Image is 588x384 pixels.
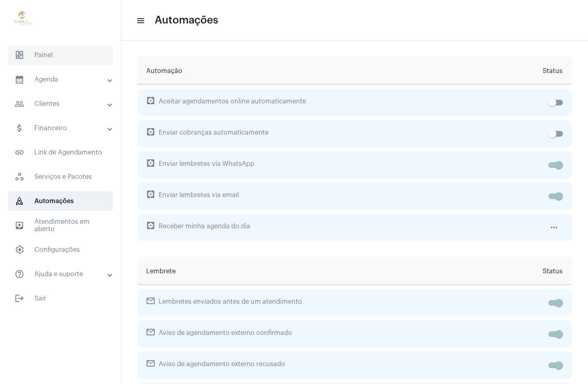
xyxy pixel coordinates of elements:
[15,221,24,230] mat-icon: sidenav icon
[15,245,24,255] span: sidenav icon
[147,89,545,116] span: Aceitar agendamentos online automaticamente
[8,191,113,211] span: Automações
[15,269,108,279] mat-panel-title: Ajuda e suporte
[146,57,182,85] span: Automação
[15,50,24,60] span: sidenav icon
[15,75,108,84] mat-panel-title: Agenda
[543,257,562,285] span: Status
[543,57,562,85] span: Status
[146,296,156,306] mat-icon: mail_outline
[5,118,121,138] mat-expansion-panel-header: sidenav iconFinanceiro
[15,196,24,206] span: sidenav icon
[8,167,113,187] span: Serviços e Pacotes
[15,99,108,109] mat-panel-title: Clientes
[8,216,113,235] span: Atendimentos em aberto
[146,221,156,230] mat-icon: settings_applications
[147,214,546,241] span: Receber minha agenda do dia
[5,264,121,284] mat-expansion-panel-header: sidenav iconAjuda e suporte
[6,4,39,36] img: 1b9c77b4-5e3e-ab10-83f5-97d8953339ea.jpg
[15,123,108,133] mat-panel-title: Financeiro
[147,320,545,348] span: Aviso de agendamento externo confirmado
[147,289,545,316] span: Lembretes enviados antes de um atendimento
[8,240,113,260] span: Configurações
[147,182,545,210] span: Enviar lembretes via email
[136,16,144,26] mat-icon: sidenav icon
[8,289,113,308] span: Sair
[147,151,545,178] span: Enviar lembretes via WhatsApp
[146,127,156,137] mat-icon: settings_applications
[15,75,24,84] mat-icon: sidenav icon
[147,120,545,147] span: Enviar cobranças automaticamente
[146,327,156,337] mat-icon: mail_outline
[5,94,121,114] mat-expansion-panel-header: sidenav iconClientes
[15,123,24,133] mat-icon: sidenav icon
[8,143,113,162] span: Link de Agendamento
[8,45,113,65] span: Painel
[549,223,559,232] mat-icon: more_horiz
[15,269,24,279] mat-icon: sidenav icon
[146,358,156,368] mat-icon: mail_outline
[15,99,24,109] mat-icon: sidenav icon
[147,352,545,379] span: Aviso de agendamento externo recusado
[5,70,121,89] mat-expansion-panel-header: sidenav iconAgenda
[15,172,24,182] span: sidenav icon
[146,96,156,105] mat-icon: settings_applications
[146,158,156,168] mat-icon: settings_applications
[15,294,24,303] mat-icon: sidenav icon
[146,257,176,285] span: Lembrete
[155,14,218,27] span: Automações
[146,189,156,199] mat-icon: settings_applications
[15,148,24,157] mat-icon: sidenav icon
